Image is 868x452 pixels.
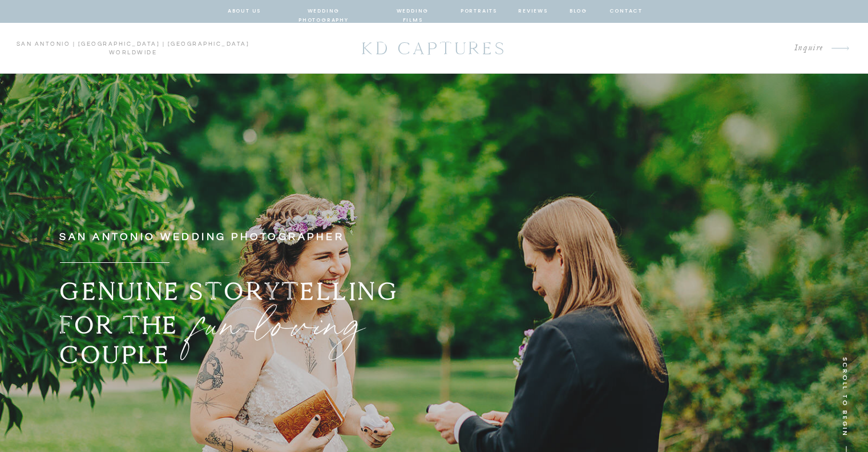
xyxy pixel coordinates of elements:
[59,231,344,242] b: san antonio wedding photographer
[16,40,250,57] p: san antonio | [GEOGRAPHIC_DATA] | [GEOGRAPHIC_DATA] worldwide
[386,6,440,17] a: wedding films
[59,276,399,340] b: GENUINE STORYTELLING FOR THE
[59,339,171,370] b: COUPLE
[518,6,548,17] a: reviews
[694,41,824,56] a: Inquire
[461,6,498,17] a: portraits
[609,6,641,17] a: contact
[228,6,261,17] a: about us
[356,33,513,64] a: KD CAPTURES
[282,6,366,17] a: wedding photography
[194,289,459,346] p: fun-loving
[568,6,589,17] a: blog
